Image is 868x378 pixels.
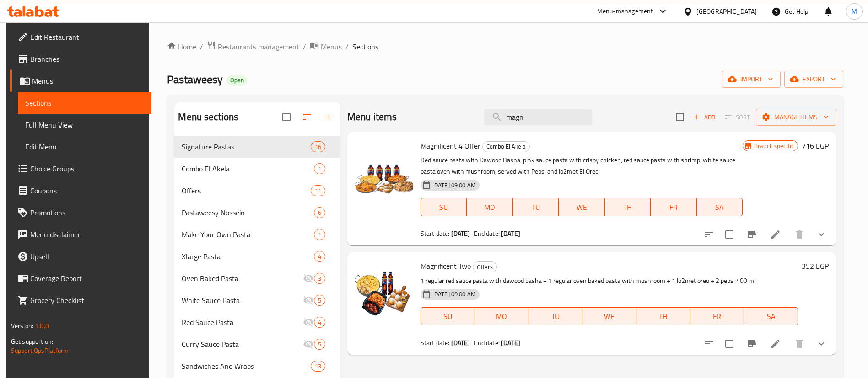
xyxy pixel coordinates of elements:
[467,198,512,216] button: MO
[314,340,325,349] span: 5
[314,229,325,240] div: items
[697,198,743,216] button: SA
[200,41,203,52] li: /
[792,74,836,85] span: export
[18,92,151,114] a: Sections
[692,112,717,122] span: Add
[174,355,340,377] div: Sandwiches And Wraps13
[314,251,325,262] div: items
[10,48,151,70] a: Branches
[303,317,314,328] svg: Inactive section
[10,267,151,289] a: Coverage Report
[218,41,299,52] span: Restaurants management
[174,202,340,224] div: Pastaweesy Nossein6
[10,202,151,224] a: Promotions
[513,198,559,216] button: TU
[10,289,151,311] a: Grocery Checklist
[311,185,325,196] div: items
[11,320,33,332] span: Version:
[355,139,413,198] img: Magnificent 4 Offer
[182,163,313,174] span: Combo El Akela
[303,273,314,284] svg: Inactive section
[182,185,310,196] div: Offers
[770,338,781,349] a: Edit menu item
[586,310,633,323] span: WE
[30,229,144,240] span: Menu disclaimer
[11,345,69,357] a: Support.OpsPlatform
[314,207,325,218] div: items
[501,337,520,349] b: [DATE]
[640,310,687,323] span: TH
[314,274,325,283] span: 3
[421,154,743,177] p: Red sauce pasta with Dawood Basha, pink sauce pasta with crispy chicken, red sauce pasta with shr...
[501,228,520,240] b: [DATE]
[178,110,238,124] h2: Menu sections
[654,201,693,214] span: FR
[182,141,310,152] span: Signature Pastas
[25,97,144,108] span: Sections
[605,198,651,216] button: TH
[698,333,720,355] button: sort-choices
[182,295,302,306] div: White Sauce Pasta
[174,289,340,311] div: White Sauce Pasta5
[182,229,313,240] div: Make Your Own Pasta
[741,224,763,245] button: Branch-specific-item
[421,228,450,240] span: Start date:
[802,139,829,152] h6: 716 EGP
[690,110,719,124] button: Add
[470,201,509,214] span: MO
[852,6,857,16] span: M
[18,114,151,136] a: Full Menu View
[421,275,798,287] p: 1 regular red sauce pasta with dawood basha + 1 regular oven baked pasta with mushroom + 1 lo2met...
[314,339,325,350] div: items
[750,142,798,150] span: Branch specific
[690,307,744,325] button: FR
[30,163,144,174] span: Choice Groups
[694,310,741,323] span: FR
[314,296,325,305] span: 5
[174,224,340,245] div: Make Your Own Pasta1
[182,251,313,262] span: Xlarge Pasta
[314,208,325,217] span: 6
[484,109,592,125] input: search
[451,337,470,349] b: [DATE]
[425,201,463,214] span: SU
[303,339,314,350] svg: Inactive section
[25,141,144,152] span: Edit Menu
[429,181,480,190] span: [DATE] 09:00 AM
[810,333,832,355] button: show more
[167,41,196,52] a: Home
[478,310,525,323] span: MO
[30,53,144,64] span: Branches
[720,334,739,353] span: Select to update
[182,339,302,350] span: Curry Sauce Pasta
[318,106,340,128] button: Add section
[174,245,340,267] div: Xlarge Pasta4
[174,136,340,158] div: Signature Pastas16
[720,225,739,244] span: Select to update
[770,229,781,240] a: Edit menu item
[310,41,342,53] a: Menus
[421,307,475,325] button: SU
[174,158,340,180] div: Combo El Akela1
[636,307,690,325] button: TH
[311,141,325,152] div: items
[18,136,151,158] a: Edit Menu
[763,112,829,123] span: Manage items
[421,139,480,153] span: Magnificent 4 Offer
[719,110,756,124] span: Select section first
[11,335,53,347] span: Get support on:
[182,317,302,328] span: Red Sauce Pasta
[35,320,49,332] span: 1.0.0
[722,71,781,88] button: import
[744,307,798,325] button: SA
[802,260,829,272] h6: 352 EGP
[30,251,144,262] span: Upsell
[311,361,325,372] div: items
[816,229,827,240] svg: Show Choices
[30,295,144,306] span: Grocery Checklist
[517,201,555,214] span: TU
